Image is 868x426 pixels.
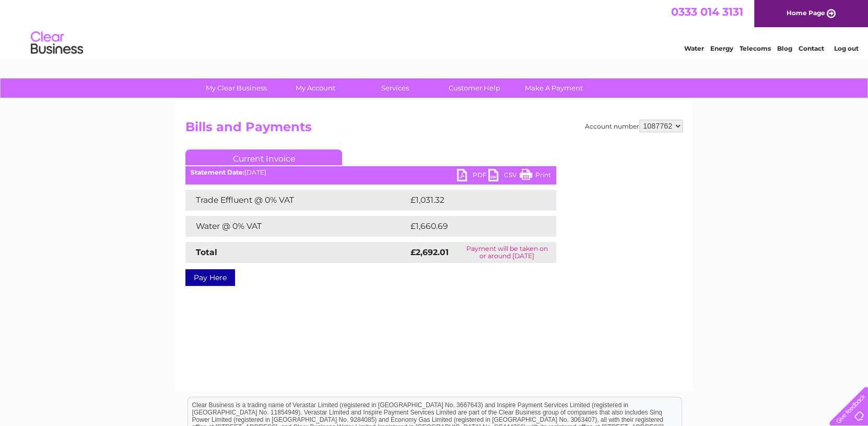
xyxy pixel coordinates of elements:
[185,169,556,176] div: [DATE]
[671,5,743,18] a: 0333 014 3131
[185,149,342,165] a: Current Invoice
[834,44,858,52] a: Log out
[585,120,683,132] div: Account number
[185,269,235,286] a: Pay Here
[684,44,704,52] a: Water
[352,78,438,98] a: Services
[191,168,244,176] b: Statement Date:
[30,27,84,59] img: logo.png
[740,44,771,52] a: Telecoms
[710,44,733,52] a: Energy
[457,169,488,184] a: PDF
[273,78,359,98] a: My Account
[408,190,539,211] td: £1,031.32
[185,190,408,211] td: Trade Effluent @ 0% VAT
[193,78,279,98] a: My Clear Business
[511,78,597,98] a: Make A Payment
[410,247,449,257] strong: £2,692.01
[488,169,520,184] a: CSV
[188,6,682,51] div: Clear Business is a trading name of Verastar Limited (registered in [GEOGRAPHIC_DATA] No. 3667643...
[777,44,792,52] a: Blog
[458,242,556,263] td: Payment will be taken on or around [DATE]
[520,169,551,184] a: Print
[185,120,683,140] h2: Bills and Payments
[431,78,518,98] a: Customer Help
[196,247,217,257] strong: Total
[185,216,408,237] td: Water @ 0% VAT
[799,44,824,52] a: Contact
[408,216,540,237] td: £1,660.69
